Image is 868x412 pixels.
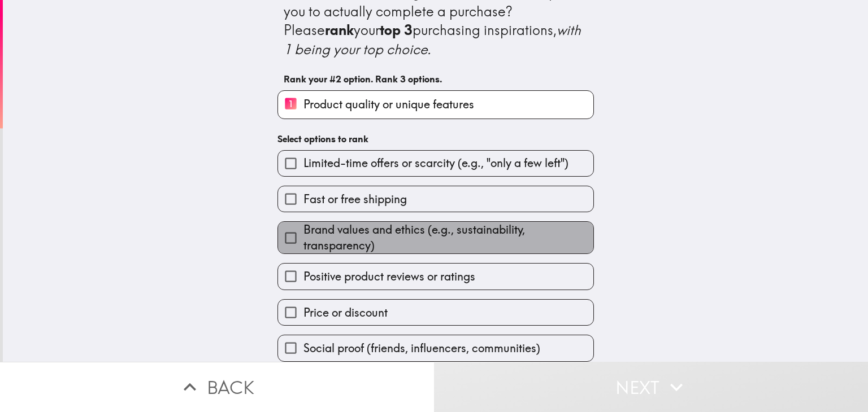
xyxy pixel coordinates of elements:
[303,305,388,321] span: Price or discount
[303,155,568,171] span: Limited-time offers or scarcity (e.g., "only a few left")
[278,264,593,289] button: Positive product reviews or ratings
[303,191,407,207] span: Fast or free shipping
[277,133,594,145] h6: Select options to rank
[303,269,475,284] span: Positive product reviews or ratings
[434,362,868,412] button: Next
[380,21,413,38] b: top 3
[278,222,593,253] button: Brand values and ethics (e.g., sustainability, transparency)
[325,21,354,38] b: rank
[278,335,593,361] button: Social proof (friends, influencers, communities)
[278,91,593,119] button: 1Product quality or unique features
[303,340,540,356] span: Social proof (friends, influencers, communities)
[278,186,593,212] button: Fast or free shipping
[284,73,588,85] h6: Rank your #2 option. Rank 3 options.
[284,21,584,58] i: with 1 being your top choice.
[303,97,474,112] span: Product quality or unique features
[278,151,593,176] button: Limited-time offers or scarcity (e.g., "only a few left")
[278,300,593,325] button: Price or discount
[303,222,593,253] span: Brand values and ethics (e.g., sustainability, transparency)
